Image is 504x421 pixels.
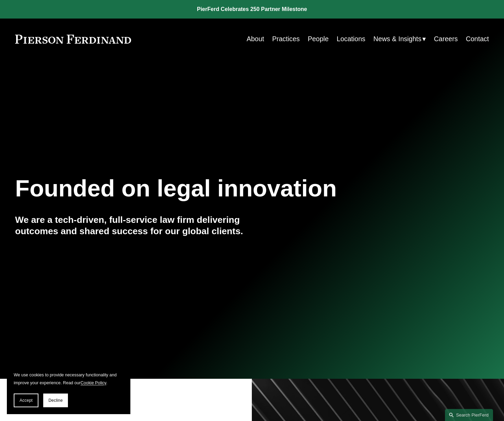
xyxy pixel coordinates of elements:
span: News & Insights [373,33,421,45]
a: Locations [337,32,365,46]
a: Careers [434,32,458,46]
section: Cookie banner [7,364,130,414]
h1: Founded on legal innovation [15,175,410,202]
a: About [247,32,264,46]
a: Cookie Policy [81,380,106,385]
a: People [308,32,329,46]
button: Decline [43,394,68,407]
span: Accept [20,398,33,403]
a: Search this site [445,409,493,421]
button: Accept [14,394,38,407]
a: Practices [272,32,300,46]
a: folder dropdown [373,32,426,46]
a: Contact [466,32,489,46]
h4: We are a tech-driven, full-service law firm delivering outcomes and shared success for our global... [15,214,252,237]
span: Decline [48,398,63,403]
p: We use cookies to provide necessary functionality and improve your experience. Read our . [14,371,124,387]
